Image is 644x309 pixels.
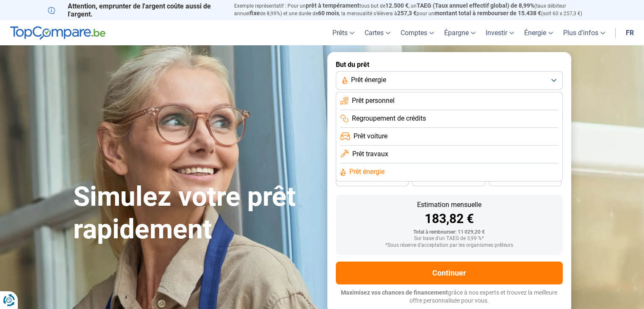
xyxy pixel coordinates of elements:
div: *Sous réserve d'acceptation par les organismes prêteurs [343,243,556,248]
div: 183,82 € [343,212,556,225]
span: Maximisez vos chances de financement [341,289,448,296]
span: TAEG (Taux annuel effectif global) de 8,99% [417,2,534,9]
a: Plus d'infos [558,20,610,45]
h1: Simulez votre prêt rapidement [73,181,317,246]
span: prêt à tempérament [306,2,359,9]
label: But du prêt [336,61,563,69]
span: 257,3 € [397,10,417,17]
a: Investir [481,20,519,45]
span: Prêt travaux [352,149,388,159]
a: Énergie [519,20,558,45]
span: Prêt voiture [354,132,387,141]
span: 12.500 € [385,2,409,9]
span: fixe [250,10,260,17]
span: Regroupement de crédits [352,114,426,123]
span: Prêt énergie [349,167,384,177]
button: Prêt énergie [336,71,563,90]
div: Total à rembourser: 11 029,20 € [343,229,556,235]
a: Prêts [327,20,359,45]
a: Cartes [359,20,395,45]
span: 36 mois [363,177,381,182]
span: montant total à rembourser de 15.438 € [434,10,541,17]
img: TopCompare [10,26,105,40]
p: grâce à nos experts et trouvez la meilleure offre personnalisée pour vous. [336,289,563,305]
span: 60 mois [318,10,339,17]
span: Prêt énergie [351,75,386,85]
div: Estimation mensuelle [343,201,556,208]
button: Continuer [336,262,563,284]
span: Prêt personnel [352,96,395,105]
p: Attention, emprunter de l'argent coûte aussi de l'argent. [48,2,224,18]
a: Comptes [395,20,439,45]
p: Exemple représentatif : Pour un tous but de , un (taux débiteur annuel de 8,99%) et une durée de ... [234,2,597,17]
div: Sur base d'un TAEG de 3,99 %* [343,236,556,242]
span: 30 mois [439,177,458,182]
span: 24 mois [516,177,534,182]
a: Épargne [439,20,481,45]
a: fr [621,20,639,45]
